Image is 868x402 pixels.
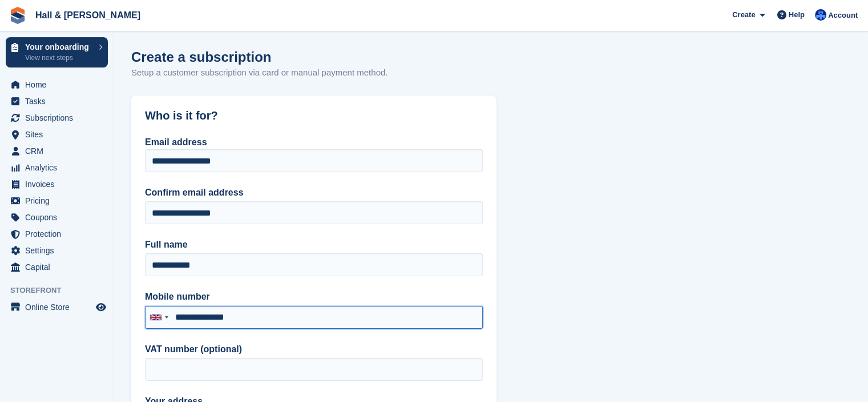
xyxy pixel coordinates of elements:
[6,226,108,242] a: menu
[25,77,94,93] span: Home
[145,186,483,200] label: Confirm email address
[25,143,94,159] span: CRM
[25,160,94,176] span: Analytics
[25,259,94,275] span: Capital
[6,209,108,225] a: menu
[25,110,94,126] span: Subscriptions
[145,137,207,147] label: Email address
[6,259,108,275] a: menu
[25,43,93,51] p: Your onboarding
[6,126,108,142] a: menu
[25,193,94,209] span: Pricing
[131,66,387,79] p: Setup a customer subscription via card or manual payment method.
[9,7,26,24] img: stora-icon-8386f47178a22dfd0bd8f6a31ec36ba5ce8667c1dd55bd0f319d3a0aa187defe.svg
[6,160,108,176] a: menu
[6,37,108,67] a: Your onboarding View next steps
[94,300,108,314] a: Preview store
[789,9,805,21] span: Help
[25,242,94,258] span: Settings
[145,238,483,252] label: Full name
[25,53,93,63] p: View next steps
[6,176,108,192] a: menu
[31,6,145,25] a: Hall & [PERSON_NAME]
[6,110,108,126] a: menu
[25,209,94,225] span: Coupons
[6,193,108,209] a: menu
[145,109,483,122] h2: Who is it for?
[815,9,826,21] img: Claire Banham
[6,77,108,93] a: menu
[828,10,858,21] span: Account
[6,93,108,109] a: menu
[732,9,755,21] span: Create
[6,299,108,315] a: menu
[145,290,483,304] label: Mobile number
[25,176,94,192] span: Invoices
[6,242,108,258] a: menu
[25,126,94,142] span: Sites
[146,307,172,328] div: United Kingdom: +44
[10,285,114,296] span: Storefront
[25,226,94,242] span: Protection
[25,299,94,315] span: Online Store
[25,93,94,109] span: Tasks
[131,49,271,65] h1: Create a subscription
[145,343,483,356] label: VAT number (optional)
[6,143,108,159] a: menu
